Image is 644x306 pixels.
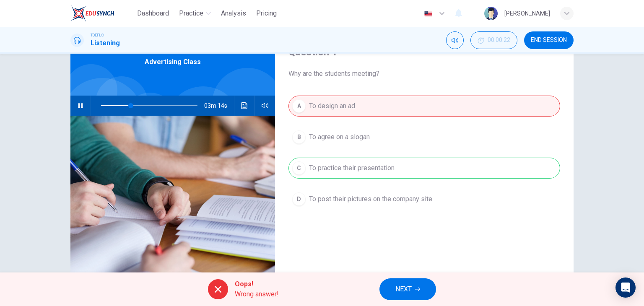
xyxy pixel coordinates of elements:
[423,10,434,17] img: en
[395,283,412,295] span: NEXT
[253,6,280,21] button: Pricing
[176,6,214,21] button: Practice
[531,37,567,44] span: END SESSION
[470,31,517,49] button: 00:00:22
[524,31,574,49] button: END SESSION
[238,96,251,116] button: Click to see the audio transcription
[91,32,104,38] span: TOEFL®
[134,6,172,21] button: Dashboard
[379,278,436,300] button: NEXT
[179,8,203,18] span: Practice
[218,6,249,21] button: Analysis
[484,7,498,20] img: Profile picture
[70,5,114,22] img: EduSynch logo
[221,8,246,18] span: Analysis
[137,8,169,18] span: Dashboard
[235,279,279,289] span: Oops!
[256,8,277,18] span: Pricing
[615,277,636,298] div: Open Intercom Messenger
[145,57,201,67] span: Advertising Class
[91,38,120,48] h1: Listening
[204,96,234,116] span: 03m 14s
[488,37,510,44] span: 00:00:22
[504,8,550,18] div: [PERSON_NAME]
[470,31,517,49] div: Hide
[235,289,279,299] span: Wrong answer!
[70,5,134,22] a: EduSynch logo
[288,69,560,79] span: Why are the students meeting?
[446,31,464,49] div: Mute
